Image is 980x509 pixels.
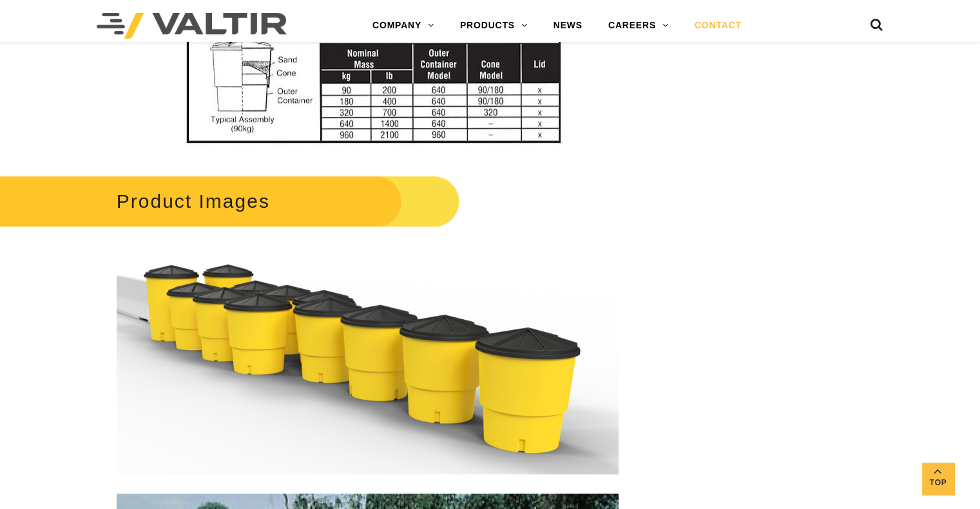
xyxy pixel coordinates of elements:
[360,13,447,39] a: COMPANY
[447,13,541,39] a: PRODUCTS
[922,476,954,490] span: Top
[541,13,595,39] a: NEWS
[682,13,754,39] a: CONTACT
[97,13,287,39] img: Valtir
[595,13,682,39] a: CAREERS
[922,463,954,495] a: Top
